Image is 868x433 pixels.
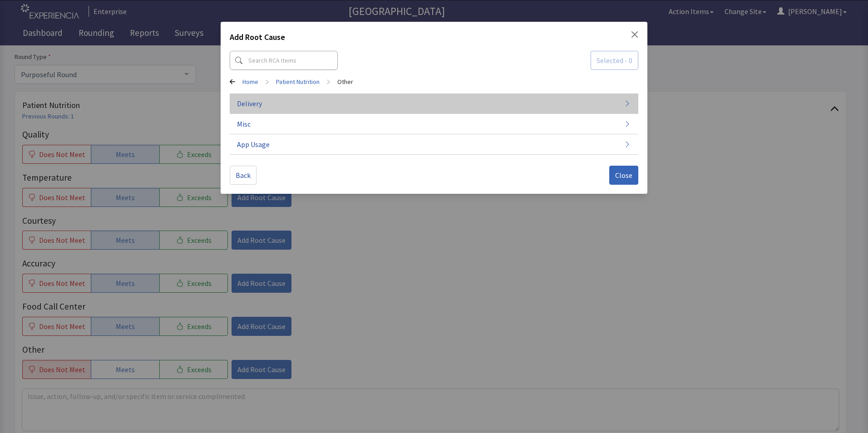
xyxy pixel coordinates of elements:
button: Close [609,166,638,185]
button: Close [631,31,638,38]
input: Search RCA Items [230,51,338,70]
span: Close [615,170,632,181]
span: App Usage [237,139,270,150]
h2: Add Root Cause [230,31,285,47]
a: Home [242,77,258,86]
span: > [327,73,330,91]
a: Other [337,77,353,86]
span: Misc [237,118,251,129]
button: App Usage [230,134,638,155]
button: Back [230,166,256,185]
span: > [266,73,269,91]
button: Misc [230,114,638,134]
a: Patient Nutrition [276,77,320,86]
span: Back [236,170,251,181]
button: Delivery [230,93,638,114]
span: Delivery [237,98,262,109]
